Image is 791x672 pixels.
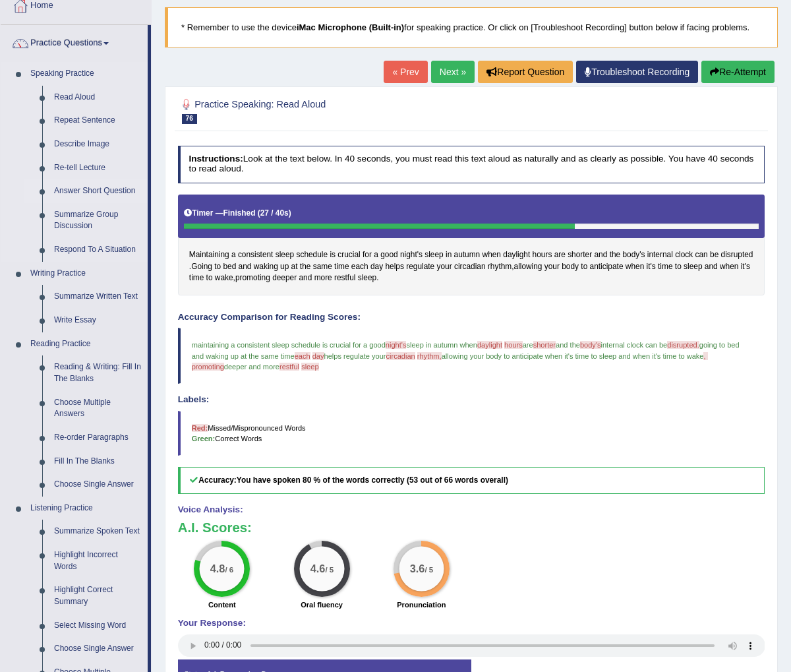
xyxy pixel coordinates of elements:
[192,341,386,349] span: maintaining a consistent sleep schedule is crucial for a good
[48,203,148,238] a: Summarize Group Discussion
[623,249,645,261] span: Click to see word definition
[48,179,148,203] a: Answer Short Question
[184,209,291,218] h5: Timer —
[710,249,718,261] span: Click to see word definition
[701,61,775,83] button: Re-Attempt
[313,261,332,273] span: Click to see word definition
[675,261,682,273] span: Click to see word definition
[406,341,477,349] span: sleep in autumn when
[279,363,299,371] span: restful
[658,261,672,273] span: Click to see word definition
[272,272,297,284] span: Click to see word definition
[24,262,148,286] a: Writing Practice
[477,341,502,349] span: daylight
[590,261,624,273] span: Click to see word definition
[454,261,486,273] span: Click to see word definition
[289,208,291,218] b: )
[235,272,270,284] span: Click to see word definition
[192,424,208,432] b: Red:
[48,285,148,309] a: Summarize Written Text
[384,61,427,83] a: « Prev
[523,341,533,349] span: are
[48,426,148,450] a: Re-order Paragraphs
[189,272,204,284] span: Click to see word definition
[301,599,343,610] label: Oral fluency
[178,96,542,124] h2: Practice Speaking: Read Aloud
[386,352,415,360] span: circadian
[1,25,148,58] a: Practice Questions
[363,249,372,261] span: Click to see word definition
[556,341,580,349] span: and the
[260,208,289,218] b: 27 / 40s
[238,249,274,261] span: Click to see word definition
[192,435,216,443] b: Green:
[595,249,608,261] span: Click to see word definition
[684,261,702,273] span: Click to see word definition
[647,249,673,261] span: Click to see word definition
[254,261,278,273] span: Click to see word definition
[380,249,397,261] span: Click to see word definition
[165,7,778,47] blockquote: * Remember to use the device for speaking practice. Or click on [Troubleshoot Recording] button b...
[192,352,708,371] span: , promoting
[189,154,243,164] b: Instructions:
[437,261,452,273] span: Click to see word definition
[442,352,704,360] span: allowing your body to anticipate when it's time to sleep and when it's time to wake
[334,272,355,284] span: Click to see word definition
[24,62,148,86] a: Speaking Practice
[214,261,221,273] span: Click to see word definition
[397,599,446,610] label: Pronunciation
[24,497,148,520] a: Listening Practice
[178,395,765,405] h4: Labels:
[206,272,213,284] span: Click to see word definition
[533,341,556,349] span: shorter
[431,61,475,83] a: Next »
[237,475,508,485] b: You have spoken 80 % of the words correctly (53 out of 66 words overall)
[385,261,403,273] span: Click to see word definition
[314,272,332,284] span: Click to see word definition
[488,261,512,273] span: Click to see word definition
[48,637,148,661] a: Choose Single Answer
[215,272,233,284] span: Click to see word definition
[667,341,699,349] span: disrupted.
[48,238,148,262] a: Respond To A Situation
[178,619,765,628] h4: Your Response:
[554,249,566,261] span: Click to see word definition
[562,261,579,273] span: Click to see word definition
[358,272,376,284] span: Click to see word definition
[324,352,386,360] span: helps regulate your
[192,341,742,359] span: going to bed and waking up at the same time
[24,332,148,356] a: Reading Practice
[48,156,148,180] a: Re-tell Lecture
[178,505,765,515] h4: Voice Analysis:
[330,249,336,261] span: Click to see word definition
[300,261,311,273] span: Click to see word definition
[312,352,324,360] span: day
[178,520,252,535] b: A.I. Scores:
[721,249,753,261] span: Click to see word definition
[208,599,236,610] label: Content
[504,341,523,349] span: hours
[258,208,260,218] b: (
[351,261,368,273] span: Click to see word definition
[695,249,708,261] span: Click to see word definition
[189,249,229,261] span: Click to see word definition
[48,473,148,497] a: Choose Single Answer
[325,565,334,574] small: / 5
[225,565,234,574] small: / 6
[610,249,621,261] span: Click to see word definition
[483,249,501,261] span: Click to see word definition
[581,261,587,273] span: Click to see word definition
[503,249,530,261] span: Click to see word definition
[425,565,433,574] small: / 5
[337,249,360,261] span: Click to see word definition
[334,261,349,273] span: Click to see word definition
[310,563,325,574] big: 4.6
[626,261,644,273] span: Click to see word definition
[48,86,148,109] a: Read Aloud
[48,309,148,332] a: Write Essay
[291,261,298,273] span: Click to see word definition
[297,249,328,261] span: Click to see word definition
[720,261,738,273] span: Click to see word definition
[280,261,289,273] span: Click to see word definition
[446,249,452,261] span: Click to see word definition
